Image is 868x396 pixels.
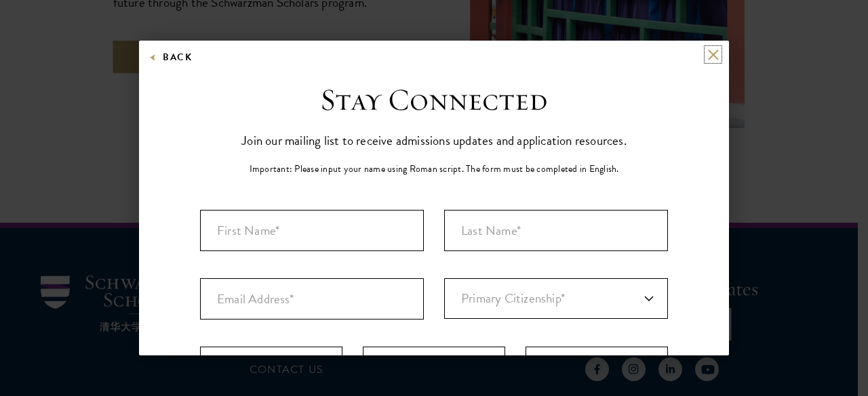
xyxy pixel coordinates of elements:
input: Email Address* [200,278,424,320]
p: Important: Please input your name using Roman script. The form must be completed in English. [250,162,619,176]
p: Join our mailing list to receive admissions updates and application resources. [241,129,627,152]
h3: Stay Connected [320,81,548,119]
div: Primary Citizenship* [444,278,668,320]
select: Year [526,347,668,387]
button: Back [149,49,192,66]
input: First Name* [200,210,424,251]
select: Day [363,347,505,387]
select: Month [200,347,342,387]
div: Last Name (Family Name)* [444,210,668,251]
input: Last Name* [444,210,668,251]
